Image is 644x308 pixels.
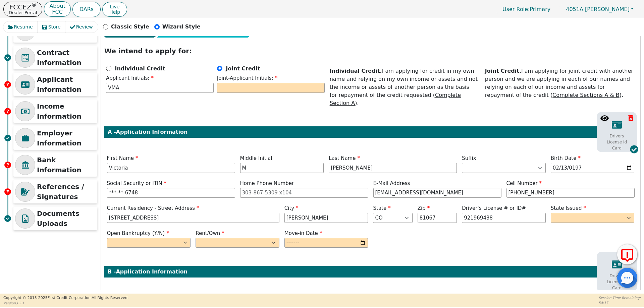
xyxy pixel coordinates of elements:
button: Resume [3,21,38,33]
input: 000-00-0000 [107,188,235,198]
p: B - Application Information [108,268,634,276]
p: Version 3.2.1 [3,301,128,306]
p: A - Application Information [108,128,634,136]
div: Income Information [13,100,97,123]
span: All Rights Reserved. [92,296,128,300]
span: User Role : [502,6,530,12]
span: Driver’s License # or ID# [462,205,526,211]
button: Review [65,21,98,33]
span: Joint-Applicant Initials: [217,75,277,81]
div: References / Signatures [13,180,97,203]
span: Middle Initial [240,155,272,161]
p: Primary [496,3,557,16]
p: Dealer Portal [9,10,37,15]
strong: Joint Credit. [485,68,521,74]
p: 54:17 [599,300,641,305]
span: State Issued [551,205,586,211]
span: Home Phone Number [240,180,294,186]
button: LiveHelp [102,2,127,17]
u: Complete Section A [330,92,461,106]
span: City [284,205,299,211]
p: References / Signatures [37,182,96,202]
div: Employer Information [13,126,97,150]
button: AboutFCC [44,1,70,17]
p: FCC [49,9,65,15]
span: Rent/Own [196,230,224,236]
span: 4051A: [566,6,585,12]
p: Copyright © 2015- 2025 First Credit Corporation. [3,295,128,301]
button: FCCEZ®Dealer Portal [3,2,42,17]
div: I am applying for credit in my own name and relying on my own income or assets and not the income... [330,67,478,107]
span: Resume [14,23,33,30]
input: YYYY-MM-DD [284,238,368,248]
p: Employer Information [37,128,96,148]
button: Report Error to FCC [617,244,637,264]
span: Applicant Initials: [106,75,154,81]
p: Session Time Remaining: [599,295,641,300]
div: I am applying for joint credit with another person and we are applying in each of our names and r... [485,67,634,99]
span: E-Mail Address [373,180,410,186]
input: YYYY-MM-DD [551,163,635,173]
span: First Name [107,155,138,161]
span: Birth Date [551,155,581,161]
p: Drivers License Id Card [602,273,632,291]
div: Documents Uploads [13,207,97,230]
input: 303-867-5309 x104 [506,188,635,198]
span: Live [109,4,120,9]
input: 303-867-5309 x104 [240,188,368,198]
span: Cell Number [506,180,542,186]
button: Store [38,21,66,33]
div: Applicant Information [13,73,97,96]
p: Contract Information [37,48,96,68]
p: Income Information [37,101,96,121]
p: Bank Information [37,155,96,175]
button: 4051A:[PERSON_NAME] [559,4,641,14]
p: We intend to apply for: [104,46,637,56]
span: Store [48,23,61,30]
span: Open Bankruptcy (Y/N) [107,230,169,236]
b: Joint Credit [226,65,260,71]
span: Social Security or ITIN [107,180,166,186]
p: Drivers License Id Card [602,133,632,151]
div: Contract Information [13,46,97,69]
span: State [373,205,390,211]
span: [PERSON_NAME] [566,6,630,12]
p: FCCEZ [9,4,37,10]
span: Zip [418,205,430,211]
sup: ® [32,2,37,8]
b: Individual Credit [115,65,165,71]
u: Complete Sections A & B [552,92,620,98]
p: Applicant Information [37,74,96,95]
span: Last Name [329,155,360,161]
a: User Role:Primary [496,3,557,16]
span: Move-in Date [284,230,322,236]
button: DARs [72,2,101,17]
p: Wizard Style [162,23,201,31]
p: Documents Uploads [37,208,96,229]
span: Current Residency - Street Address [107,205,199,211]
input: 90210 [418,213,457,223]
strong: Individual Credit. [330,68,382,74]
div: Bank Information [13,153,97,177]
span: Suffix [462,155,476,161]
span: Help [109,9,120,15]
span: Review [76,23,93,30]
p: About [49,3,65,9]
p: Classic Style [111,23,149,31]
